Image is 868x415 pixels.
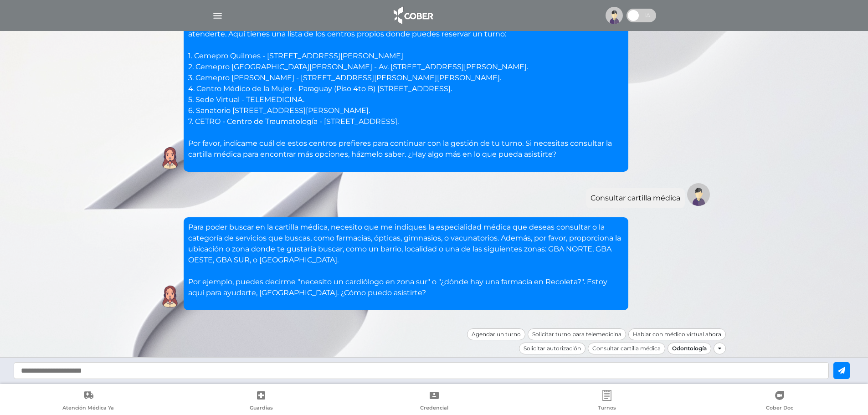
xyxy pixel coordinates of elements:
[687,183,710,206] img: Tu imagen
[628,328,726,340] div: Hablar con médico virtual ahora
[348,390,520,413] a: Credencial
[250,405,273,413] span: Guardias
[389,5,437,26] img: logo_cober_home-white.png
[766,405,793,413] span: Cober Doc
[588,343,665,354] div: Consultar cartilla médica
[598,405,616,413] span: Turnos
[606,7,623,24] img: profile-placeholder.svg
[212,10,223,21] img: Cober_menu-lines-white.svg
[693,390,866,413] a: Cober Doc
[467,328,525,340] div: Agendar un turno
[519,343,586,354] div: Solicitar autorización
[159,147,181,169] img: Cober IA
[520,390,693,413] a: Turnos
[668,343,711,354] div: Odontología
[175,390,347,413] a: Guardias
[159,285,181,308] img: Cober IA
[188,222,624,298] p: Para poder buscar en la cartilla médica, necesito que me indiques la especialidad médica que dese...
[188,18,624,160] p: ¡Hola [PERSON_NAME]! Para poder agendar un turno, necesito que me indiques en qué centro médico t...
[62,405,114,413] span: Atención Médica Ya
[591,193,680,204] div: Consultar cartilla médica
[420,405,448,413] span: Credencial
[528,328,626,340] div: Solicitar turno para telemedicina
[2,390,175,413] a: Atención Médica Ya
